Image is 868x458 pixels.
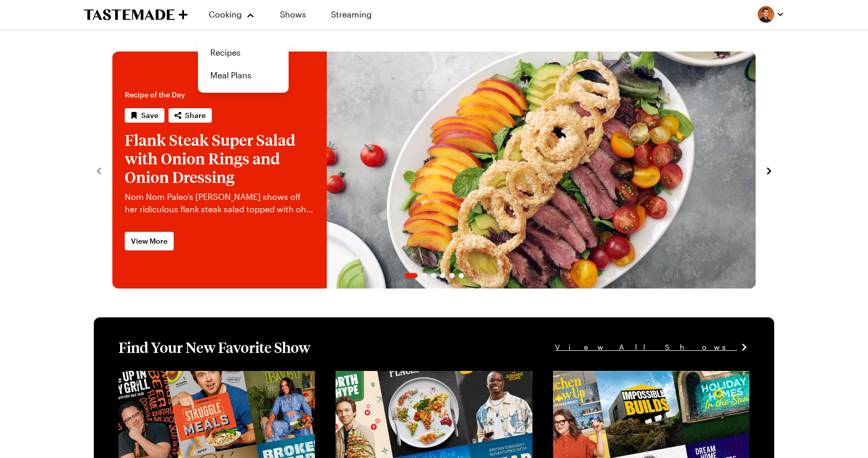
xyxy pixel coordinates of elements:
a: View full content for [object Object] [119,372,259,382]
a: View More [125,232,174,250]
span: View All Shows [555,342,737,353]
span: Go to slide 4 [440,273,445,278]
span: Share [185,110,206,121]
button: Share [169,108,212,123]
span: Save [141,110,158,121]
span: Go to slide 5 [449,273,455,278]
span: View More [131,236,168,246]
a: View All Shows [555,342,749,353]
span: Go to slide 3 [431,273,436,278]
span: Go to slide 6 [459,273,464,278]
button: Cooking [208,2,255,27]
button: navigate to next item [764,164,774,176]
h1: Find Your New Favorite Show [119,338,310,357]
span: Go to slide 2 [422,273,427,278]
a: To Tastemade Home Page [84,9,188,21]
a: Meal Plans [204,64,282,87]
a: View full content for [object Object] [336,372,476,382]
button: Profile picture [758,6,784,23]
a: Recipes [204,41,282,64]
span: Go to slide 1 [405,273,418,278]
div: 1 / 6 [112,52,756,289]
button: Save recipe [125,108,164,123]
div: Cooking [198,35,289,93]
button: navigate to previous item [94,164,104,176]
img: Profile picture [758,6,774,23]
span: Cooking [209,9,242,19]
a: View full content for [object Object] [553,372,694,382]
